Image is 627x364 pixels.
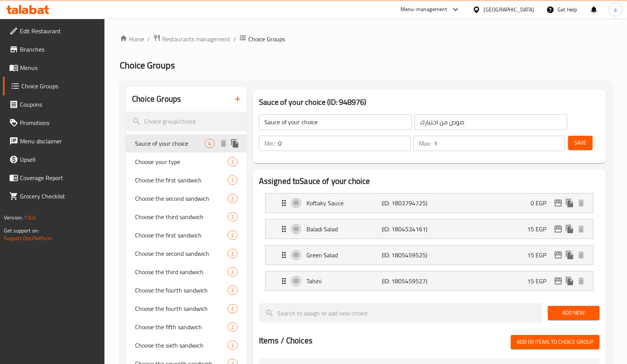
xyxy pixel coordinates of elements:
[135,212,228,221] span: Choose the third sandwich
[259,175,599,187] h2: Assigned to Sauce of your choice
[564,223,575,235] button: duplicate
[120,57,175,74] span: Choice Groups
[4,226,39,236] span: Get support on:
[20,136,99,146] span: Menu disclaimer
[306,198,382,208] p: Koftaky Sauce
[4,213,23,223] span: Version:
[554,308,593,318] span: Add New
[228,286,237,295] div: Choices
[575,275,587,287] button: delete
[228,304,237,313] div: Choices
[527,276,552,286] p: 15 EGP
[20,173,99,182] span: Coverage Report
[4,233,52,243] a: Support.OpsPlatform
[259,268,599,294] li: Expand
[228,287,237,294] span: 2
[228,249,237,258] div: Choices
[527,250,552,260] p: 15 EGP
[147,34,150,44] li: /
[228,194,237,203] div: Choices
[3,169,105,187] a: Coverage Report
[265,271,593,291] div: Expand
[564,275,575,287] button: duplicate
[264,139,275,148] p: Min:
[419,139,431,148] p: Max:
[484,5,534,14] div: [GEOGRAPHIC_DATA]
[135,249,228,258] span: Choose the second sandwich
[259,335,313,346] h2: Items / Choices
[265,245,593,265] div: Expand
[205,139,214,148] div: Choices
[135,267,228,276] span: Choose the third sandwich
[126,208,246,226] div: Choose the third sandwich2
[126,226,246,244] div: Choose the first sandwich2
[306,250,382,260] p: Green Salad
[126,299,246,318] div: Choose the fourth sandwich2
[135,322,228,331] span: Choose the fifth sandwich
[233,34,236,44] li: /
[120,34,612,44] nav: breadcrumb
[382,224,432,234] p: (ID: 1804534161)
[259,96,599,108] h3: Sauce of your choice (ID: 948976)
[228,212,237,221] div: Choices
[259,303,542,323] input: search
[3,58,105,77] a: Menus
[135,231,228,240] span: Choose the first sandwich
[248,34,285,44] span: Choice Groups
[228,213,237,221] span: 2
[162,34,230,44] span: Restaurants management
[126,244,246,263] div: Choose the second sandwich2
[265,193,593,213] div: Expand
[564,197,575,209] button: duplicate
[614,5,617,14] span: a
[228,158,237,166] span: 2
[3,22,105,40] a: Edit Restaurant
[564,249,575,261] button: duplicate
[126,336,246,354] div: Choose the sixth sandwich2
[126,112,246,131] input: search
[382,198,432,208] p: (ID: 1803794725)
[132,93,181,105] h2: Choice Groups
[135,304,228,313] span: Choose the fourth sandwich
[228,177,237,184] span: 2
[228,323,237,331] span: 2
[259,190,599,216] li: Expand
[228,305,237,312] span: 2
[228,250,237,257] span: 2
[527,224,552,234] p: 15 EGP
[205,140,214,147] span: 4
[3,132,105,150] a: Menu disclaimer
[228,175,237,185] div: Choices
[3,114,105,132] a: Promotions
[20,63,99,72] span: Menus
[126,263,246,281] div: Choose the third sandwich2
[265,219,593,239] div: Expand
[306,224,382,234] p: Baladi Salad
[552,223,564,235] button: edit
[126,281,246,299] div: Choose the fourth sandwich2
[575,249,587,261] button: delete
[552,249,564,261] button: edit
[259,242,599,268] li: Expand
[548,306,599,320] button: Add New
[135,157,228,166] span: Choose your type
[20,26,99,36] span: Edit Restaurant
[218,138,229,149] button: delete
[135,286,228,295] span: Choose the fourth sandwich
[3,95,105,114] a: Coupons
[552,275,564,287] button: edit
[126,318,246,336] div: Choose the fifth sandwich2
[20,100,99,109] span: Coupons
[20,118,99,127] span: Promotions
[228,322,237,331] div: Choices
[306,276,382,286] p: Tahini
[3,150,105,169] a: Upsell
[126,134,246,153] div: Sauce of your choice4deleteduplicate
[24,213,36,223] span: 1.0.0
[3,187,105,205] a: Grocery Checklist
[120,34,144,44] a: Home
[382,276,432,286] p: (ID: 1805459527)
[228,195,237,202] span: 2
[135,139,205,148] span: Sauce of your choice
[228,341,237,350] div: Choices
